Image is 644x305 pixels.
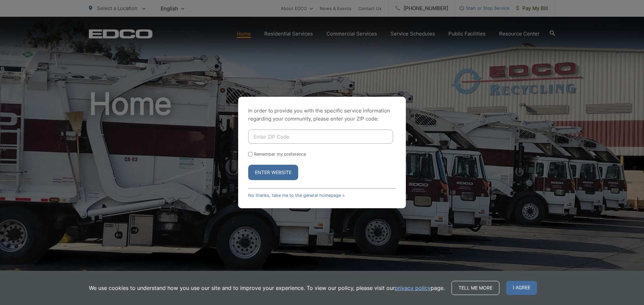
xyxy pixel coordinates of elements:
[248,165,298,180] button: Enter Website
[248,130,393,144] input: Enter ZIP Code
[254,152,306,157] label: Remember my preference
[395,284,431,292] a: privacy policy
[89,284,445,292] p: We use cookies to understand how you use our site and to improve your experience. To view our pol...
[451,281,499,295] a: Tell me more
[506,281,537,295] span: I agree
[248,107,396,123] p: In order to provide you with the specific service information regarding your community, please en...
[248,193,345,198] a: No thanks, take me to the general homepage >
